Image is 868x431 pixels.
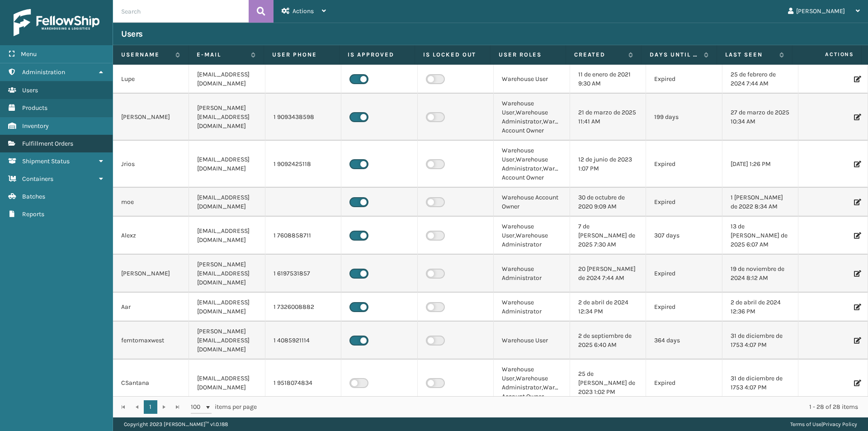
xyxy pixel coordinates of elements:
[189,255,265,293] td: [PERSON_NAME][EMAIL_ADDRESS][DOMAIN_NAME]
[265,293,341,322] td: 1 7326008882
[570,141,646,188] td: 12 de junio de 2023 1:07 PM
[121,51,171,59] label: Username
[570,293,646,322] td: 2 de abril de 2024 12:34 PM
[113,360,189,407] td: CSantana
[348,51,406,59] label: Is Approved
[570,360,646,407] td: 25 de [PERSON_NAME] de 2023 1:02 PM
[494,217,570,255] td: Warehouse User,Warehouse Administrator
[494,360,570,407] td: Warehouse User,Warehouse Administrator,Warehouse Account Owner
[265,217,341,255] td: 1 7608858711
[494,141,570,188] td: Warehouse User,Warehouse Administrator,Warehouse Account Owner
[725,51,775,59] label: Last Seen
[570,322,646,360] td: 2 de septiembre de 2025 6:40 AM
[189,141,265,188] td: [EMAIL_ADDRESS][DOMAIN_NAME]
[646,217,722,255] td: 307 days
[191,400,257,414] span: items per page
[22,68,65,76] span: Administration
[494,293,570,322] td: Warehouse Administrator
[722,322,798,360] td: 31 de diciembre de 1753 4:07 PM
[795,47,859,62] span: Actions
[189,217,265,255] td: [EMAIL_ADDRESS][DOMAIN_NAME]
[494,188,570,217] td: Warehouse Account Owner
[570,94,646,141] td: 21 de marzo de 2025 11:41 AM
[722,255,798,293] td: 19 de noviembre de 2024 8:12 AM
[292,7,314,15] span: Actions
[189,65,265,94] td: [EMAIL_ADDRESS][DOMAIN_NAME]
[790,417,857,431] div: |
[854,199,859,205] i: Edit
[854,337,859,344] i: Edit
[646,293,722,322] td: Expired
[854,232,859,239] i: Edit
[265,94,341,141] td: 1 9093438598
[22,104,47,112] span: Products
[499,51,557,59] label: User Roles
[113,322,189,360] td: femtomaxwest
[197,51,246,59] label: E-mail
[265,322,341,360] td: 1 4085921114
[494,255,570,293] td: Warehouse Administrator
[189,188,265,217] td: [EMAIL_ADDRESS][DOMAIN_NAME]
[570,65,646,94] td: 11 de enero de 2021 9:30 AM
[189,360,265,407] td: [EMAIL_ADDRESS][DOMAIN_NAME]
[646,255,722,293] td: Expired
[854,114,859,120] i: Edit
[722,65,798,94] td: 25 de febrero de 2024 7:44 AM
[494,322,570,360] td: Warehouse User
[189,94,265,141] td: [PERSON_NAME][EMAIL_ADDRESS][DOMAIN_NAME]
[113,65,189,94] td: Lupe
[22,86,38,94] span: Users
[574,51,624,59] label: Created
[121,28,143,39] h3: Users
[22,122,49,130] span: Inventory
[22,157,70,165] span: Shipment Status
[265,141,341,188] td: 1 9092425118
[722,141,798,188] td: [DATE] 1:26 PM
[570,255,646,293] td: 20 [PERSON_NAME] de 2024 7:44 AM
[646,322,722,360] td: 364 days
[722,188,798,217] td: 1 [PERSON_NAME] de 2022 8:34 AM
[265,360,341,407] td: 1 9518074834
[646,360,722,407] td: Expired
[14,9,99,36] img: logo
[854,380,859,386] i: Edit
[113,188,189,217] td: moe
[22,175,53,183] span: Containers
[124,417,228,431] p: Copyright 2023 [PERSON_NAME]™ v 1.0.188
[113,293,189,322] td: Aar
[570,188,646,217] td: 30 de octubre de 2020 9:09 AM
[570,217,646,255] td: 7 de [PERSON_NAME] de 2025 7:30 AM
[113,94,189,141] td: [PERSON_NAME]
[272,51,331,59] label: User phone
[722,360,798,407] td: 31 de diciembre de 1753 4:07 PM
[722,293,798,322] td: 2 de abril de 2024 12:36 PM
[823,421,857,427] a: Privacy Policy
[494,65,570,94] td: Warehouse User
[854,270,859,277] i: Edit
[144,400,157,414] a: 1
[722,94,798,141] td: 27 de marzo de 2025 10:34 AM
[189,322,265,360] td: [PERSON_NAME][EMAIL_ADDRESS][DOMAIN_NAME]
[22,140,73,147] span: Fulfillment Orders
[646,65,722,94] td: Expired
[22,210,44,218] span: Reports
[722,217,798,255] td: 13 de [PERSON_NAME] de 2025 6:07 AM
[646,188,722,217] td: Expired
[21,50,37,58] span: Menu
[265,255,341,293] td: 1 6197531857
[494,94,570,141] td: Warehouse User,Warehouse Administrator,Warehouse Account Owner
[790,421,821,427] a: Terms of Use
[854,76,859,82] i: Edit
[22,193,45,200] span: Batches
[269,403,858,412] div: 1 - 28 of 28 items
[423,51,482,59] label: Is Locked Out
[854,304,859,310] i: Edit
[113,255,189,293] td: [PERSON_NAME]
[854,161,859,167] i: Edit
[113,141,189,188] td: Jrios
[113,217,189,255] td: Alexz
[650,51,699,59] label: Days until password expires
[646,141,722,188] td: Expired
[189,293,265,322] td: [EMAIL_ADDRESS][DOMAIN_NAME]
[191,403,204,412] span: 100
